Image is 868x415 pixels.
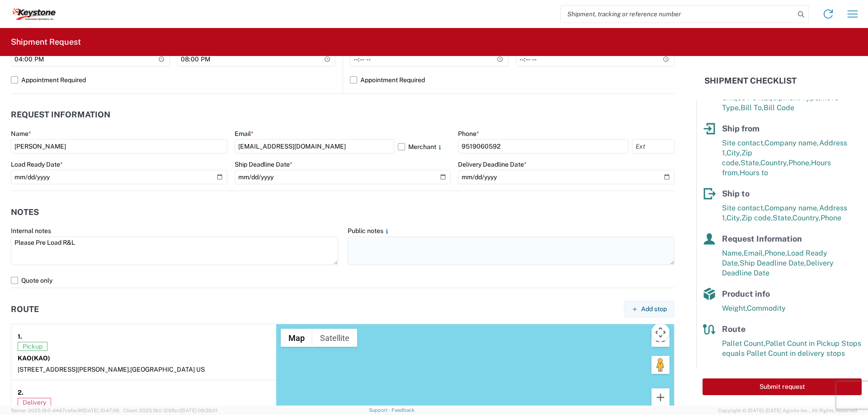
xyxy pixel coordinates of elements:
[821,214,841,222] span: Phone
[18,387,24,398] strong: 2.
[740,168,768,177] span: Hours to
[83,408,119,413] span: [DATE] 10:47:06
[793,214,821,222] span: Country,
[703,378,862,395] button: Submit request
[718,406,857,415] span: Copyright © [DATE]-[DATE] Agistix Inc., All Rights Reserved
[458,160,527,168] label: Delivery Deadline Date
[722,234,802,243] span: Request Information
[726,149,741,157] span: City,
[651,323,670,341] button: Map camera controls
[726,214,741,222] span: City,
[641,305,667,313] span: Add stop
[369,407,392,413] a: Support
[561,5,795,23] input: Shipment, tracking or reference number
[764,204,819,212] span: Company name,
[722,189,750,198] span: Ship to
[788,159,811,167] span: Phone,
[722,124,759,133] span: Ship from
[235,160,292,168] label: Ship Deadline Date
[348,227,391,235] label: Public notes
[747,304,786,312] span: Commodity
[18,366,130,373] span: [STREET_ADDRESS][PERSON_NAME],
[722,204,764,212] span: Site contact,
[392,407,415,413] a: Feedback
[741,103,764,112] span: Bill To,
[458,130,479,138] label: Phone
[722,289,770,298] span: Product info
[764,249,787,257] span: Phone,
[18,398,51,407] span: Delivery
[11,227,51,235] label: Internal notes
[651,356,670,374] button: Drag Pegman onto the map to open Street View
[744,249,764,257] span: Email,
[11,110,110,119] h2: Request Information
[11,160,63,168] label: Load Ready Date
[741,159,760,167] span: State,
[281,329,312,347] button: Show street map
[18,354,50,362] strong: KAO
[11,305,39,314] h2: Route
[722,324,745,334] span: Route
[632,139,675,154] input: Ext
[123,408,217,413] span: Client: 2025.19.0-129fbcf
[740,259,806,267] span: Ship Deadline Date,
[773,214,793,222] span: State,
[18,331,22,342] strong: 1.
[764,139,819,147] span: Company name,
[11,408,119,413] span: Server: 2025.19.0-d447cefac8f
[624,301,675,317] button: Add stop
[181,408,217,413] span: [DATE] 09:39:01
[651,388,670,406] button: Zoom in
[398,139,451,154] label: Merchant
[235,130,254,138] label: Email
[11,130,31,138] label: Name
[18,342,47,351] span: Pickup
[312,329,357,347] button: Show satellite imagery
[760,159,788,167] span: Country,
[11,37,81,47] h2: Shipment Request
[722,339,861,358] span: Pallet Count in Pickup Stops equals Pallet Count in delivery stops
[722,339,765,348] span: Pallet Count,
[764,103,794,112] span: Bill Code
[11,273,675,288] label: Quote only
[11,208,39,217] h2: Notes
[130,366,205,373] span: [GEOGRAPHIC_DATA] US
[350,73,675,87] label: Appointment Required
[722,139,764,147] span: Site contact,
[704,75,797,86] h2: Shipment Checklist
[741,214,773,222] span: Zip code,
[722,249,744,257] span: Name,
[722,304,747,312] span: Weight,
[32,354,50,362] span: (KAO)
[11,73,336,87] label: Appointment Required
